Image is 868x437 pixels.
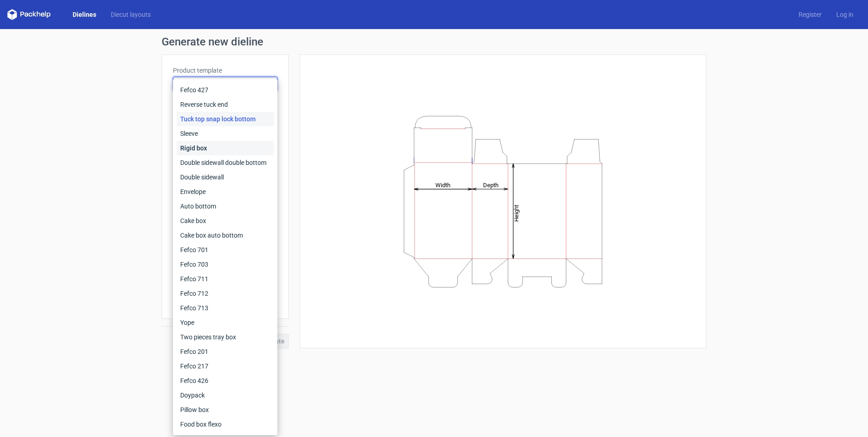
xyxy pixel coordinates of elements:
a: Log in [829,10,861,19]
div: Two pieces tray box [177,330,274,344]
a: Diecut layouts [104,10,158,19]
div: Envelope [177,184,274,199]
div: Cake box [177,214,274,228]
tspan: Width [435,181,450,188]
div: Cake box auto bottom [177,228,274,243]
div: Rigid box [177,141,274,155]
div: Doypack [177,388,274,402]
div: Fefco 711 [177,272,274,286]
div: Fefco 701 [177,243,274,257]
h1: Generate new dieline [162,36,706,47]
div: Fefco 427 [177,83,274,97]
div: Food box flexo [177,417,274,432]
div: Yope [177,315,274,330]
tspan: Depth [483,181,498,188]
div: Fefco 713 [177,301,274,315]
div: Pillow box [177,402,274,417]
div: Auto bottom [177,199,274,214]
tspan: Height [513,204,520,221]
div: Double sidewall double bottom [177,155,274,170]
div: Fefco 703 [177,257,274,272]
a: Register [791,10,829,19]
div: Fefco 712 [177,286,274,301]
div: Double sidewall [177,170,274,184]
a: Dielines [65,10,104,19]
div: Reverse tuck end [177,97,274,112]
label: Product template [173,66,277,75]
div: Sleeve [177,126,274,141]
div: Fefco 217 [177,359,274,373]
div: Tuck top snap lock bottom [177,112,274,126]
div: Fefco 426 [177,373,274,388]
div: Fefco 201 [177,344,274,359]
